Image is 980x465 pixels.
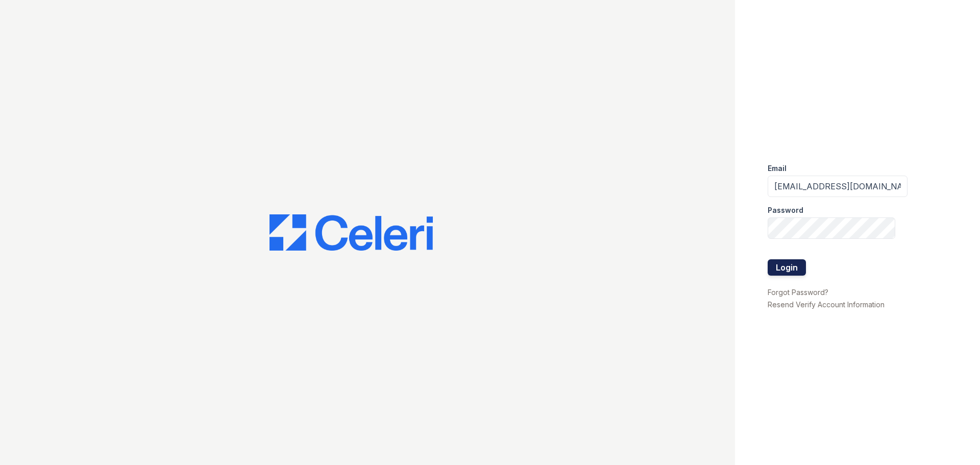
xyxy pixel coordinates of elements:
[768,163,787,174] label: Email
[269,214,433,251] img: CE_Logo_Blue-a8612792a0a2168367f1c8372b55b34899dd931a85d93a1a3d3e32e68fde9ad4.png
[768,300,885,309] a: Resend Verify Account Information
[768,288,828,297] a: Forgot Password?
[768,205,803,215] label: Password
[768,259,806,276] button: Login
